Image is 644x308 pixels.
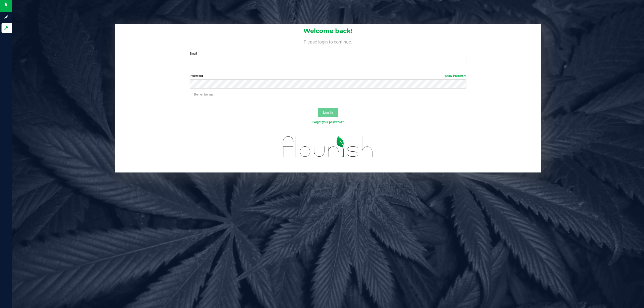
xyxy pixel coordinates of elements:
button: Log In [318,108,338,117]
h1: Welcome back! [115,28,541,34]
label: Email [190,51,466,56]
a: Forgot your password? [312,120,344,124]
img: flourish_logo.svg [275,130,381,164]
label: Remember me [190,92,213,97]
inline-svg: Log in [4,25,9,30]
h4: Please login to continue. [115,38,541,44]
inline-svg: Sign up [4,15,9,20]
span: Password [190,74,203,78]
a: Show Password [445,74,466,78]
input: Remember me [190,93,193,97]
span: Log In [323,110,333,114]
